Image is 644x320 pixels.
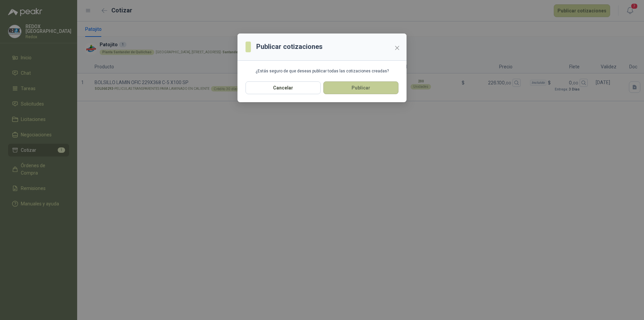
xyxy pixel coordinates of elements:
[394,45,400,51] span: close
[392,43,402,53] button: Close
[256,42,323,52] h3: Publicar cotizaciones
[246,69,398,73] p: ¿Estás seguro de que deseas publicar todas las cotizaciones creadas?
[246,81,321,94] button: Cancelar
[323,81,398,94] button: Publicar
